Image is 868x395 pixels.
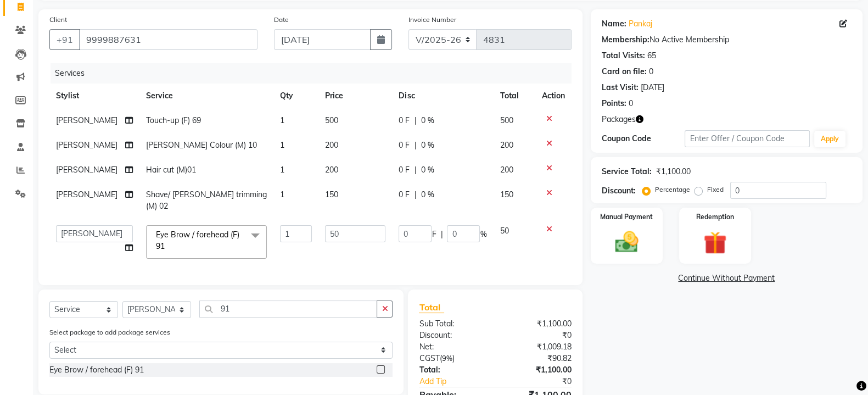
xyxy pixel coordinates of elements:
[649,66,653,77] div: 0
[325,165,338,175] span: 200
[414,164,416,176] span: |
[707,185,724,194] label: Fixed
[535,84,572,108] th: Action
[500,140,513,150] span: 200
[685,130,810,147] input: Enter Offer / Coupon Code
[432,229,436,240] span: F
[156,230,239,251] span: Eye Brow / forehead (F) 91
[411,353,495,364] div: ( )
[146,190,267,211] span: Shave/ [PERSON_NAME] trimming (M) 02
[440,229,443,240] span: |
[602,82,639,93] div: Last Visit:
[325,115,338,125] span: 500
[79,29,257,50] input: Search by Name/Mobile/Email/Code
[199,301,377,318] input: Search or Scan
[146,165,196,175] span: Hair cut (M)01
[274,15,289,25] label: Date
[608,229,645,255] img: _cash.svg
[49,327,170,337] label: Select package to add package services
[392,84,493,108] th: Disc
[493,84,535,108] th: Total
[408,15,456,25] label: Invoice Number
[602,166,652,177] div: Service Total:
[696,212,734,222] label: Redemption
[325,190,338,199] span: 150
[411,364,495,376] div: Total:
[411,376,509,387] a: Add Tip
[600,212,653,222] label: Manual Payment
[280,115,284,125] span: 1
[500,165,513,175] span: 200
[49,364,144,376] div: Eye Brow / forehead (F) 91
[495,318,580,330] div: ₹1,100.00
[49,29,80,50] button: +91
[280,140,284,150] span: 1
[49,15,67,25] label: Client
[273,84,318,108] th: Qty
[411,341,495,353] div: Net:
[629,18,652,30] a: Pankaj
[49,84,139,108] th: Stylist
[421,115,434,126] span: 0 %
[165,241,170,251] a: x
[602,18,626,30] div: Name:
[421,164,434,176] span: 0 %
[146,140,257,150] span: [PERSON_NAME] Colour (M) 10
[280,165,284,175] span: 1
[495,330,580,341] div: ₹0
[318,84,392,108] th: Price
[495,353,580,364] div: ₹90.82
[602,133,685,144] div: Coupon Code
[51,63,580,84] div: Services
[56,165,117,175] span: [PERSON_NAME]
[399,189,410,201] span: 0 F
[602,185,636,197] div: Discount:
[602,114,636,125] span: Packages
[696,229,733,257] img: _gift.svg
[655,185,690,194] label: Percentage
[602,50,645,62] div: Total Visits:
[509,376,580,387] div: ₹0
[399,115,410,126] span: 0 F
[602,66,647,77] div: Card on file:
[641,82,664,93] div: [DATE]
[500,226,508,236] span: 50
[419,302,444,313] span: Total
[602,34,649,46] div: Membership:
[56,140,117,150] span: [PERSON_NAME]
[441,354,452,363] span: 9%
[139,84,273,108] th: Service
[411,330,495,341] div: Discount:
[480,229,486,240] span: %
[56,190,117,199] span: [PERSON_NAME]
[647,50,656,62] div: 65
[411,318,495,330] div: Sub Total:
[495,341,580,353] div: ₹1,009.18
[56,115,117,125] span: [PERSON_NAME]
[656,166,691,177] div: ₹1,100.00
[399,140,410,151] span: 0 F
[399,164,410,176] span: 0 F
[419,353,439,363] span: CGST
[629,98,633,109] div: 0
[325,140,338,150] span: 200
[500,115,513,125] span: 500
[414,140,416,151] span: |
[593,272,860,284] a: Continue Without Payment
[280,190,284,199] span: 1
[500,190,513,199] span: 150
[814,131,845,147] button: Apply
[414,115,416,126] span: |
[414,189,416,201] span: |
[421,189,434,201] span: 0 %
[602,34,852,46] div: No Active Membership
[146,115,201,125] span: Touch-up (F) 69
[495,364,580,376] div: ₹1,100.00
[602,98,626,109] div: Points:
[421,140,434,151] span: 0 %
